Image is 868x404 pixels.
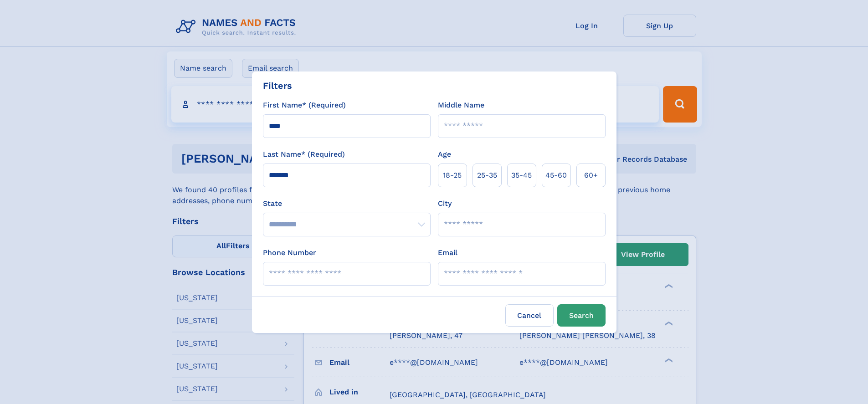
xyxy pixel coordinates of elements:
[263,149,345,160] label: Last Name* (Required)
[443,170,462,181] span: 18‑25
[438,247,457,258] label: Email
[505,304,554,327] label: Cancel
[438,149,451,160] label: Age
[263,79,292,92] div: Filters
[511,170,532,181] span: 35‑45
[438,198,452,209] label: City
[263,247,316,258] label: Phone Number
[263,100,346,111] label: First Name* (Required)
[438,100,484,111] label: Middle Name
[477,170,497,181] span: 25‑35
[545,170,567,181] span: 45‑60
[557,304,606,327] button: Search
[584,170,598,181] span: 60+
[263,198,431,209] label: State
